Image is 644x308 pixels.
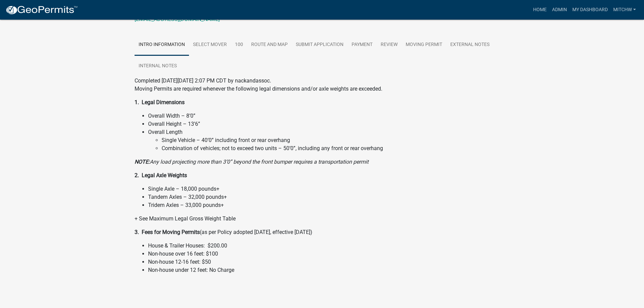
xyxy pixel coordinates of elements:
[148,242,510,250] li: House & Trailer Houses: $200.00
[148,185,510,193] li: Single Axle – 18,000 pounds+
[148,266,510,274] li: Non-house under 12 feet: No Charge
[446,34,494,56] a: External Notes
[148,120,510,128] li: Overall Height – 13’6”
[530,3,549,16] a: Home
[402,34,446,56] a: Moving Permit
[162,144,510,152] li: Combination of vehicles; not to exceed two units – 50’0”, including any front or rear overhang
[135,85,510,93] p: Moving Permits are required whenever the following legal dimensions and/or axle weights are excee...
[135,55,181,77] a: Internal Notes
[231,34,247,56] a: 100
[148,250,510,258] li: Non-house over 16 feet: $100
[570,3,611,16] a: My Dashboard
[148,193,510,201] li: Tandem Axles – 32,000 pounds+
[135,172,187,179] strong: 2. Legal Axle Weights
[135,215,510,223] p: + See Maximum Legal Gross Weight Table
[247,34,292,56] a: Route and Map
[135,159,368,165] i: Any load projecting more than 3’0” beyond the front bumper requires a transportation permit
[135,229,200,235] strong: 3. Fees for Moving Permits
[162,136,510,144] li: Single Vehicle – 40’0” including front or rear overhang
[148,128,510,152] li: Overall Length
[348,34,377,56] a: Payment
[135,228,510,236] p: (as per Policy adopted [DATE], effective [DATE])
[549,3,570,16] a: Admin
[135,99,185,105] strong: 1. Legal Dimensions
[292,34,348,56] a: Submit Application
[135,159,150,165] strong: NOTE:
[189,34,231,56] a: Select Mover
[135,34,189,56] a: Intro information
[135,77,271,84] span: Completed [DATE][DATE] 2:07 PM CDT by nackandassoc.
[148,201,510,209] li: Tridem Axles – 33,000 pounds+
[148,258,510,266] li: Non-house 12-16 feet: $50
[611,3,639,16] a: mitchw
[148,112,510,120] li: Overall Width – 8’0”
[377,34,402,56] a: Review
